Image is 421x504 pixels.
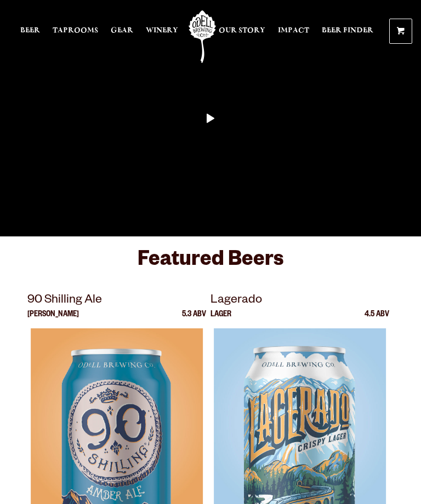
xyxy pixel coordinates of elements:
[210,291,389,311] p: Lagerado
[111,7,133,56] a: Gear
[53,26,98,35] span: Taprooms
[182,311,206,328] p: 5.3 ABV
[20,26,40,35] span: Beer
[278,7,309,56] a: Impact
[189,7,216,67] a: Odell Home
[219,7,265,56] a: Our Story
[219,26,265,35] span: Our Story
[210,311,231,328] p: Lager
[53,7,98,56] a: Taprooms
[27,291,206,311] p: 90 Shilling Ale
[27,247,394,281] h3: Featured Beers
[278,26,309,35] span: Impact
[322,7,373,56] a: Beer Finder
[146,26,178,35] span: Winery
[27,311,79,328] p: [PERSON_NAME]
[20,7,40,56] a: Beer
[111,26,133,35] span: Gear
[365,311,389,328] p: 4.5 ABV
[322,26,373,35] span: Beer Finder
[146,7,178,56] a: Winery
